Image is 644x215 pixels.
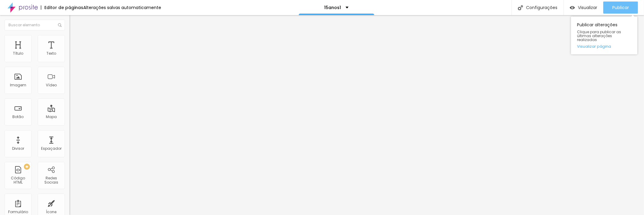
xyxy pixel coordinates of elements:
[578,5,597,11] font: Visualizar
[12,146,24,151] font: Divisor
[577,44,631,48] a: Visualizar página
[577,29,621,42] font: Clique para publicar as últimas alterações realizadas
[44,5,83,11] font: Editor de páginas
[324,5,341,11] font: 15anos1
[518,5,523,10] img: Ícone
[8,209,28,214] font: Formulário
[13,114,24,119] font: Botão
[41,146,62,151] font: Espaçador
[13,51,23,56] font: Título
[58,23,62,27] img: Ícone
[570,5,575,10] img: view-1.svg
[10,82,26,88] font: Imagem
[5,20,65,30] input: Buscar elemento
[526,5,557,11] font: Configurações
[46,51,56,56] font: Texto
[83,5,161,11] font: Alterações salvas automaticamente
[577,43,611,49] font: Visualizar página
[612,5,629,11] font: Publicar
[11,175,25,185] font: Código HTML
[603,2,638,14] button: Publicar
[577,22,617,28] font: Publicar alterações
[44,175,58,185] font: Redes Sociais
[564,2,603,14] button: Visualizar
[46,209,57,214] font: Ícone
[69,15,644,215] iframe: Editor
[46,114,57,119] font: Mapa
[46,82,57,88] font: Vídeo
